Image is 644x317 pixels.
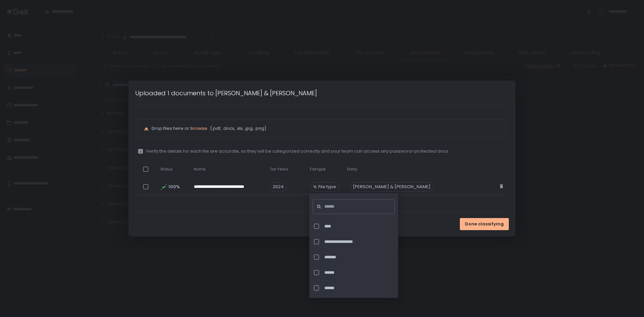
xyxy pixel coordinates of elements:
div: [PERSON_NAME] & [PERSON_NAME] [350,182,434,192]
span: File type [310,167,325,172]
span: 100% [168,184,179,190]
button: browse [191,125,207,131]
p: Drop files here or [152,125,500,131]
span: Verify the details for each file are accurate, so they will be categorized correctly and your tea... [146,148,449,154]
span: Name [194,167,205,172]
button: Done classifying [460,218,509,230]
span: Tax Years [270,167,288,172]
span: Done classifying [465,221,504,227]
span: (.pdf, .docx, .xls, .jpg, .png) [209,125,266,131]
span: Entity [347,167,357,172]
span: File type [318,184,336,190]
span: Status [160,167,173,172]
span: 2024 [270,182,287,192]
h1: Uploaded 1 documents to [PERSON_NAME] & [PERSON_NAME] [135,89,317,98]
